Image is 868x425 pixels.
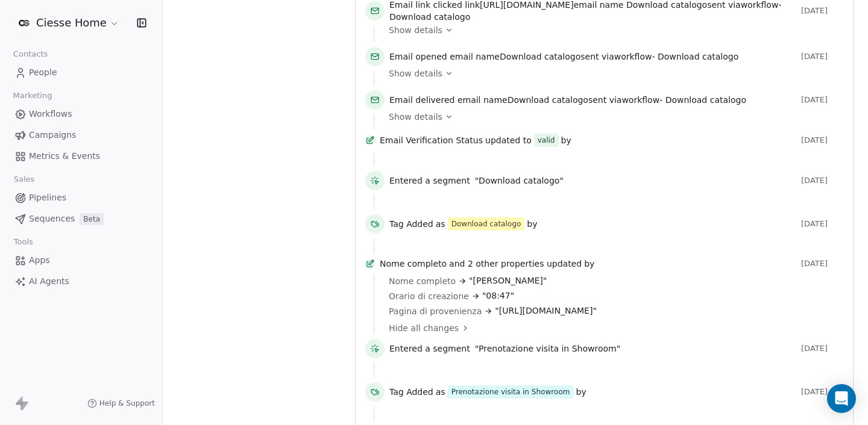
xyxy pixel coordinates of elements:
[801,387,843,397] span: [DATE]
[8,170,40,188] span: Sales
[10,209,153,229] a: SequencesBeta
[10,63,153,82] a: People
[29,191,66,204] span: Pipelines
[451,386,570,397] div: Prenotazione visita in Showroom
[801,259,843,268] span: [DATE]
[475,343,620,355] span: "Prenotazione visita in Showroom"
[389,52,447,61] span: Email opened
[8,87,57,105] span: Marketing
[827,384,856,413] div: Open Intercom Messenger
[389,24,835,36] a: Show details
[389,290,469,302] span: Orario di creazione
[389,12,470,22] span: Download catalogo
[8,233,38,251] span: Tools
[29,150,100,163] span: Metrics & Events
[10,271,153,291] a: AI Agents
[87,399,155,408] a: Help & Support
[801,52,843,61] span: [DATE]
[801,176,843,185] span: [DATE]
[29,254,50,267] span: Apps
[389,305,482,317] span: Pagina di provenienza
[29,108,72,120] span: Workflows
[561,134,571,146] span: by
[29,129,76,141] span: Campaigns
[508,95,588,105] span: Download catalogo
[436,218,445,230] span: as
[527,218,537,230] span: by
[389,343,470,355] span: Entered a segment
[10,104,153,124] a: Workflows
[665,95,746,105] span: Download catalogo
[389,67,835,79] a: Show details
[584,258,594,270] span: by
[99,399,155,408] span: Help & Support
[10,188,153,208] a: Pipelines
[36,15,107,31] span: Ciesse Home
[380,258,447,270] span: Nome completo
[389,51,738,63] span: email name sent via workflow -
[576,386,587,398] span: by
[389,322,459,334] span: Hide all changes
[29,212,75,225] span: Sequences
[380,134,483,146] span: Email Verification Status
[10,250,153,270] a: Apps
[389,67,442,79] span: Show details
[389,111,835,123] a: Show details
[8,45,53,63] span: Contacts
[801,344,843,353] span: [DATE]
[389,24,442,36] span: Show details
[801,95,843,105] span: [DATE]
[389,111,442,123] span: Show details
[801,219,843,229] span: [DATE]
[14,13,122,33] button: Ciesse Home
[389,175,470,187] span: Entered a segment
[17,16,31,30] img: 391627526_642008681451298_2136090025570598449_n%20(2).jpg
[29,275,69,288] span: AI Agents
[495,305,597,317] span: "[URL][DOMAIN_NAME]"
[801,6,843,16] span: [DATE]
[389,218,433,230] span: Tag Added
[389,386,433,398] span: Tag Added
[436,386,445,398] span: as
[538,134,555,146] div: valid
[10,125,153,145] a: Campaigns
[475,175,564,187] span: "Download catalogo"
[389,322,835,334] a: Hide all changes
[801,135,843,145] span: [DATE]
[500,52,580,61] span: Download catalogo
[29,66,57,79] span: People
[389,275,456,287] span: Nome completo
[449,258,582,270] span: and 2 other properties updated
[10,146,153,166] a: Metrics & Events
[658,52,738,61] span: Download catalogo
[485,134,532,146] span: updated to
[80,213,104,225] span: Beta
[469,275,547,287] span: "[PERSON_NAME]"
[389,95,454,105] span: Email delivered
[482,290,514,302] span: "08:47"
[451,219,521,229] div: Download catalogo
[389,94,746,106] span: email name sent via workflow -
